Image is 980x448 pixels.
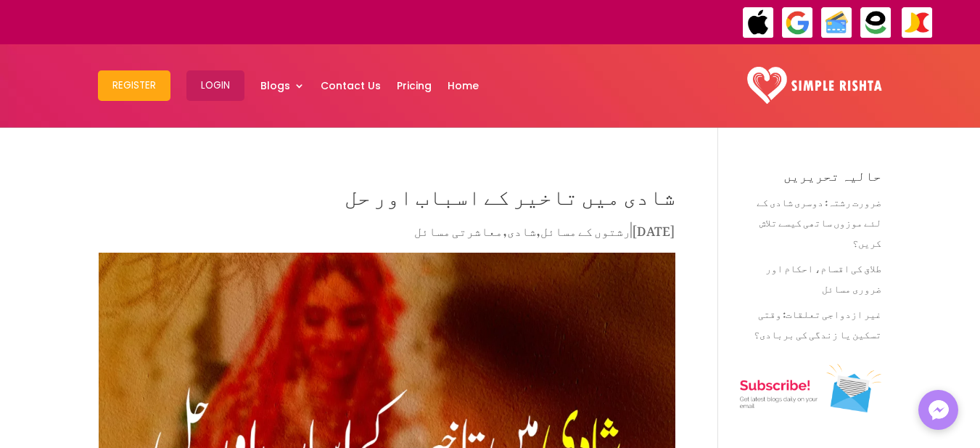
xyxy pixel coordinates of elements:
[493,9,530,34] strong: جاز کیش
[765,253,881,298] a: طلاق کی اقسام، احکام اور ضروری مسائل
[754,298,881,344] a: غیر ازدواجی تعلقات: وقتی تسکین یا زندگی کی بربادی؟
[820,7,853,39] img: Credit Cards
[540,213,630,243] a: رشتوں کے مسائل
[860,7,892,39] img: EasyPaisa-icon
[219,13,819,30] div: ایپ میں پیمنٹ صرف گوگل پے اور ایپل پے کے ذریعے ممکن ہے۔ ، یا کریڈٹ کارڈ کے ذریعے ویب سائٹ پر ہوگی۔
[632,213,675,243] span: [DATE]
[507,213,536,243] a: شادی
[186,70,244,101] button: Login
[321,48,381,123] a: Contact Us
[901,7,934,39] img: JazzCash-icon
[742,7,775,39] img: ApplePay-icon
[757,187,881,253] a: ضرورت رشتہ: دوسری شادی کے لئے موزوں ساتھی کیسے تلاش کریں؟
[440,9,487,34] strong: ایزی پیسہ
[186,48,244,123] a: Login
[924,396,953,425] img: Messenger
[397,48,432,123] a: Pricing
[98,70,170,101] button: Register
[99,169,675,220] h1: شادی میں تاخیر کے اسباب اور حل
[98,48,170,123] a: Register
[99,220,675,248] p: | , ,
[414,213,503,243] a: معاشرتی مسائل
[781,7,814,39] img: GooglePay-icon
[260,48,305,123] a: Blogs
[448,48,479,123] a: Home
[740,169,881,190] h4: حالیہ تحریریں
